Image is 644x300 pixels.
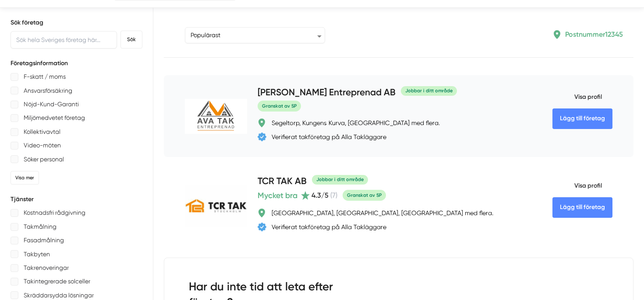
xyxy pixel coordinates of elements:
p: Nöjd-Kund-Garanti [24,99,79,110]
p: Takmålning [24,221,57,232]
div: Verifierat takföretag på Alla Takläggare [272,223,386,231]
span: Visa profil [552,86,602,108]
span: Granskat av SP [343,190,386,201]
p: Takrenoveringar [24,262,69,273]
p: Kostnadsfri rådgivning [24,207,85,218]
button: Sök [120,31,142,49]
div: Jobbar i ditt område [312,175,368,184]
: Lägg till företag [552,108,612,129]
p: Fasadmålning [24,235,64,246]
h5: Företagsinformation [11,59,142,68]
p: Miljömedvetet företag [24,112,85,123]
img: TCR TAK AB [185,185,248,227]
h5: Tjänster [11,195,142,204]
input: Sök hela Sveriges företag här... [11,31,117,49]
p: Takintegrerade solceller [24,276,90,287]
p: Ansvarsförsäkring [24,85,72,96]
span: Visa profil [552,174,602,197]
h4: [PERSON_NAME] Entreprenad AB [258,86,396,100]
div: Verifierat takföretag på Alla Takläggare [272,133,386,141]
span: Mycket bra [258,189,297,202]
div: Visa mer [11,171,39,185]
: Lägg till företag [552,197,612,217]
img: AVA Tak Entreprenad AB [185,99,248,134]
div: [GEOGRAPHIC_DATA], [GEOGRAPHIC_DATA], [GEOGRAPHIC_DATA] med flera. [272,209,493,217]
div: Jobbar i ditt område [401,86,457,95]
span: Granskat av SP [258,101,301,112]
p: Kollektivavtal [24,126,60,137]
p: Postnummer 12345 [565,29,623,40]
h4: TCR TAK AB [258,174,307,189]
p: Video-möten [24,140,61,151]
h5: Sök företag [11,18,142,27]
span: 4.3 /5 [311,191,329,199]
span: ( 7 ) [330,191,337,199]
p: Söker personal [24,154,64,165]
div: Segeltorp, Kungens Kurva, [GEOGRAPHIC_DATA] med flera. [272,119,440,127]
p: F-skatt / moms [24,71,66,82]
p: Takbyten [24,249,50,260]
